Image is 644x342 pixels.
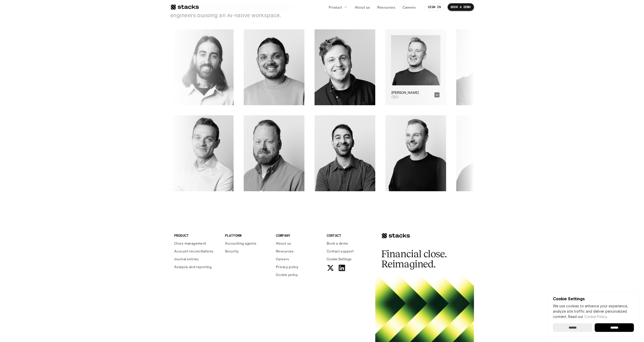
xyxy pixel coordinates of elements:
[276,272,298,277] p: Cookie policy
[225,241,270,246] a: Accounting agents
[327,256,351,262] span: Cookie Settings
[451,5,471,9] p: BOOK A DEMO
[327,233,371,238] p: CONTACT
[174,256,219,262] a: Journal entries
[174,241,206,246] p: Close management
[448,3,474,11] a: BOOK A DEMO
[374,3,398,12] a: Resources
[276,264,299,269] p: Privacy policy
[327,248,354,254] p: Contact support
[276,264,321,269] a: Privacy policy
[352,3,373,12] a: About us
[378,95,385,99] p: CEO
[174,248,214,254] p: Account reconciliations
[174,248,219,254] a: Account reconciliations
[276,248,294,254] p: Resources
[327,256,351,262] button: Cookie Trigger
[584,314,607,319] a: Cookie Policy
[428,5,441,9] p: SIGN IN
[327,248,371,254] a: Contact support
[174,233,219,238] p: PRODUCT
[378,91,406,95] p: [PERSON_NAME]
[225,248,270,254] a: Security
[174,264,212,269] p: Analysis and reporting
[276,233,321,238] p: COMPANY
[225,233,270,238] p: PLATFORM
[400,3,419,12] a: Careers
[225,241,257,246] p: Accounting agents
[174,264,219,269] a: Analysis and reporting
[276,241,321,246] a: About us
[377,5,395,10] p: Resources
[276,256,321,262] a: Careers
[327,241,348,246] p: Book a demo
[327,241,371,246] a: Book a demo
[329,5,342,10] p: Product
[276,256,289,262] p: Careers
[553,297,634,301] p: Cookie Settings
[355,5,370,10] p: About us
[276,248,321,254] a: Resources
[403,5,416,10] p: Careers
[225,248,239,254] p: Security
[174,241,219,246] a: Close management
[425,3,444,11] a: SIGN IN
[568,314,608,319] span: Read our .
[553,303,634,319] p: We use cookies to enhance your experience, analyze site traffic and deliver personalized content.
[276,241,291,246] p: About us
[174,256,199,262] p: Journal entries
[381,249,457,269] h2: Financial close. Reimagined.
[276,272,321,277] a: Cookie policy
